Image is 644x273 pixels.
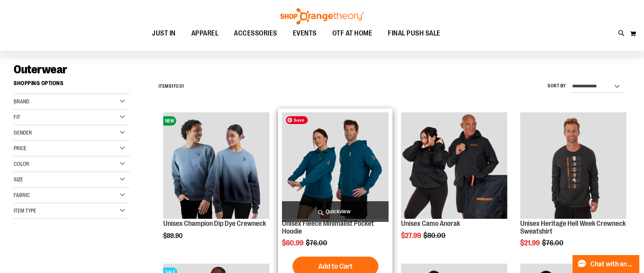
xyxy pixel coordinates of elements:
span: 31 [179,83,184,89]
span: Chat with an Expert [590,261,635,268]
span: Fit [14,114,20,120]
span: Gender [14,129,32,136]
a: Unisex Fleece Minimalist Pocket Hoodie [282,220,374,235]
span: $76.00 [542,239,565,247]
span: Add to Cart [318,262,353,271]
a: OTF AT HOME [325,25,380,43]
span: Outerwear [14,63,67,76]
span: Brand [14,98,29,105]
span: NEW [163,116,176,126]
span: Price [14,145,27,151]
img: Unisex Champion Dip Dye Crewneck [163,112,269,218]
a: EVENTS [285,25,325,43]
span: Size [14,176,23,183]
a: Unisex Champion Dip Dye CrewneckNEW [163,112,269,220]
span: EVENTS [293,25,317,42]
span: ACCESSORIES [234,25,277,42]
a: JUST IN [144,25,184,43]
div: product [516,108,630,267]
a: Unisex Fleece Minimalist Pocket Hoodie [282,112,388,220]
a: Unisex Champion Dip Dye Crewneck [163,220,266,227]
img: Shop Orangetheory [279,8,365,25]
img: Product image for Unisex Heritage Hell Week Crewneck Sweatshirt [520,112,626,218]
a: FINAL PUSH SALE [380,25,448,43]
span: FINAL PUSH SALE [388,25,441,42]
img: Product image for Unisex Camo Anorak [401,112,507,218]
span: $27.99 [401,232,422,239]
span: OTF AT HOME [332,25,373,42]
span: $21.99 [520,239,541,247]
span: Color [14,161,29,167]
h2: Items to [159,80,184,92]
span: $80.00 [423,232,447,239]
span: Save [286,116,308,124]
span: $76.00 [306,239,328,247]
span: Fabric [14,192,30,198]
strong: Shopping Options [14,76,130,94]
div: product [159,108,273,259]
span: $89.90 [163,232,184,239]
button: Chat with an Expert [573,255,640,273]
span: 1 [171,83,173,89]
a: Unisex Heritage Hell Week Crewneck Sweatshirt [520,220,626,235]
img: Unisex Fleece Minimalist Pocket Hoodie [282,112,388,218]
a: Quickview [282,201,388,222]
a: Product image for Unisex Heritage Hell Week Crewneck Sweatshirt [520,112,626,220]
a: ACCESSORIES [226,25,285,43]
div: product [397,108,511,259]
span: JUST IN [152,25,176,42]
span: Item Type [14,207,36,214]
a: APPAREL [184,25,227,42]
a: Product image for Unisex Camo Anorak [401,112,507,220]
span: $60.99 [282,239,305,247]
a: Unisex Camo Anorak [401,220,460,227]
span: APPAREL [191,25,219,42]
label: Sort By [548,83,566,89]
